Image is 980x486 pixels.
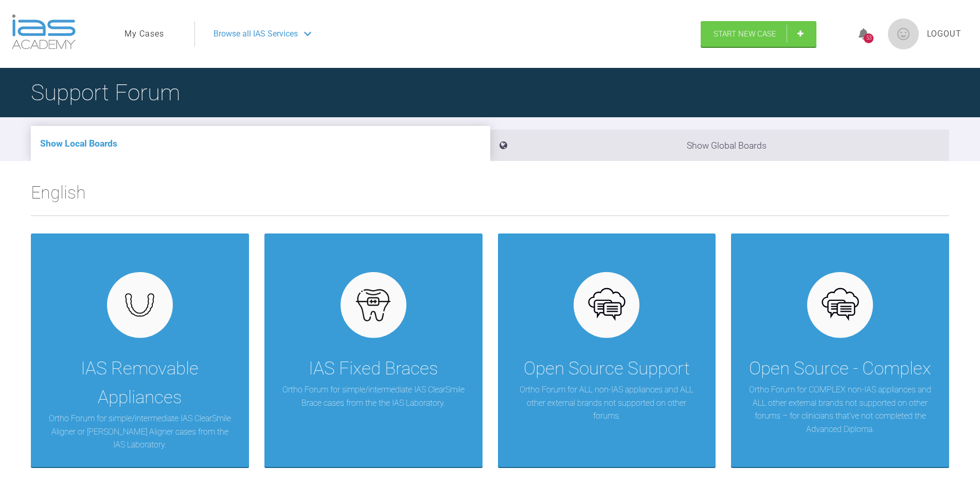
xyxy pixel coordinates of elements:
[498,233,716,467] a: Open Source SupportOrtho Forum for ALL non-IAS appliances and ALL other external brands not suppo...
[701,21,816,47] a: Start New Case
[12,14,76,49] img: logo-light.3e3ef733.png
[31,178,949,215] h2: English
[31,126,490,161] li: Show Local Boards
[280,383,467,409] p: Ortho Forum for simple/intermediate IAS ClearSmile Brace cases from the the IAS Laboratory.
[31,75,180,111] h1: Support Forum
[264,233,483,467] a: IAS Fixed BracesOrtho Forum for simple/intermediate IAS ClearSmile Brace cases from the the IAS L...
[587,285,627,325] img: opensource.6e495855.svg
[864,33,874,43] div: 53
[124,27,164,41] a: My Cases
[31,233,249,467] a: IAS Removable AppliancesOrtho Forum for simple/intermediate IAS ClearSmile Aligner or [PERSON_NAM...
[888,19,919,49] img: profile.png
[731,233,949,467] a: Open Source - ComplexOrtho Forum for COMPLEX non-IAS appliances and ALL other external brands not...
[46,412,234,452] p: Ortho Forum for simple/intermediate IAS ClearSmile Aligner or [PERSON_NAME] Aligner cases from th...
[821,285,860,325] img: opensource.6e495855.svg
[353,285,393,325] img: fixed.9f4e6236.svg
[524,354,690,383] div: Open Source Support
[46,354,234,412] div: IAS Removable Appliances
[714,29,776,39] span: Start New Case
[513,383,701,423] p: Ortho Forum for ALL non-IAS appliances and ALL other external brands not supported on other forums.
[927,27,961,41] a: Logout
[309,354,438,383] div: IAS Fixed Braces
[746,383,934,436] p: Ortho Forum for COMPLEX non-IAS appliances and ALL other external brands not supported on other f...
[213,27,298,41] span: Browse all IAS Services
[749,354,931,383] div: Open Source - Complex
[490,130,950,161] li: Show Global Boards
[120,290,159,320] img: removables.927eaa4e.svg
